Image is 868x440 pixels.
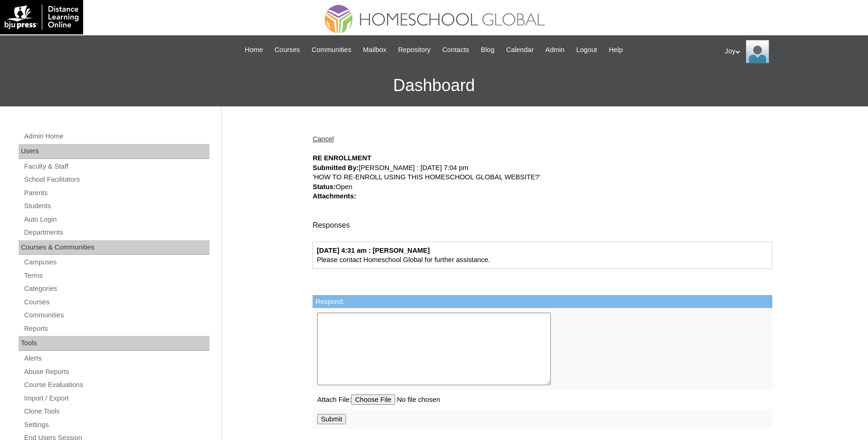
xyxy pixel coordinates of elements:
span: Blog [481,45,494,55]
a: Abuse Reports [23,366,209,378]
a: Courses [23,296,209,308]
div: Please contact Homeschool Global for further assistance. [313,242,772,269]
span: Admin [545,45,565,55]
a: Calendar [502,45,538,55]
strong: [DATE] 4:31 am : [PERSON_NAME] [317,247,430,254]
a: Terms [23,270,209,282]
a: Logout [572,45,602,55]
strong: RE ENROLLMENT [313,154,371,162]
strong: Status: [313,183,336,190]
span: Calendar [506,45,534,55]
div: 'HOW TO RE-ENROLL USING THIS HOMESCHOOL GLOBAL WEBSITE?' [313,172,772,182]
a: Clone Tools [23,406,209,417]
strong: Attachments: [313,192,356,200]
a: Parents [23,187,209,199]
input: Submit [317,414,346,424]
span: Home [245,45,263,55]
span: Help [609,45,623,55]
a: Campuses [23,256,209,268]
a: Help [604,45,627,55]
span: Courses [274,45,300,55]
a: Faculty & Staff [23,161,209,172]
span: Communities [312,45,352,55]
a: Home [240,45,268,55]
td: Attach File: [313,390,772,409]
a: School Facilitators [23,174,209,185]
a: Categories [23,283,209,295]
a: Communities [307,45,356,55]
label: Respond: [315,298,345,305]
a: Course Evaluations [23,379,209,391]
a: Mailbox [359,45,392,55]
a: Reports [23,323,209,335]
strong: Submitted By: [313,164,359,171]
a: Students [23,200,209,212]
span: Contacts [442,45,469,55]
a: Cancel [313,135,334,143]
a: Communities [23,309,209,321]
div: Joy [725,40,859,63]
div: Users [19,144,209,159]
a: Courses [270,45,305,55]
span: Mailbox [363,45,387,55]
h3: Dashboard [5,65,863,106]
a: Departments [23,227,209,238]
a: Alerts [23,353,209,364]
img: logo-white.png [5,5,78,30]
a: Import / Export [23,393,209,404]
a: Blog [476,45,499,55]
a: Settings [23,419,209,431]
a: Repository [393,45,435,55]
div: Open [313,182,772,192]
img: Joy Dantz [746,40,769,63]
div: Courses & Communities [19,240,209,255]
span: Logout [576,45,597,55]
a: Admin Home [23,131,209,142]
div: Responses [313,213,772,234]
div: Tools [19,336,209,351]
div: [PERSON_NAME] : [DATE] 7:04 pm [313,163,772,173]
span: Repository [398,45,431,55]
a: Admin [541,45,569,55]
a: Contacts [437,45,474,55]
a: Auto Login [23,214,209,225]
